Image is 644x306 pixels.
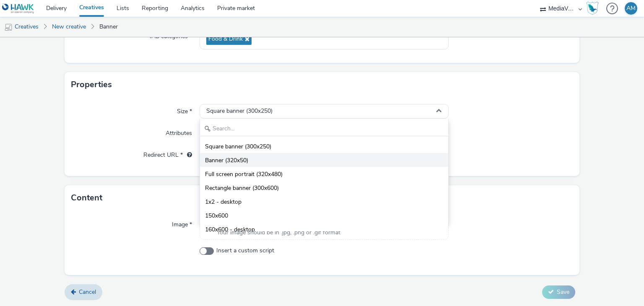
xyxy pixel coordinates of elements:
span: 1x2 - desktop [205,198,241,206]
a: Banner [95,17,122,37]
h3: Properties [71,78,112,91]
input: Search... [200,122,448,136]
a: Hawk Academy [586,2,602,15]
span: Insert a custom script [216,246,274,255]
button: Save [542,285,575,299]
div: URL will be used as a validation URL with some SSPs and it will be the redirection URL of your cr... [183,151,192,159]
h3: Content [71,192,102,204]
span: Square banner (300x250) [206,108,273,115]
span: Food & Drink [208,36,243,43]
span: Your image should be in .jpg, .png or .gif format [217,228,340,237]
img: Hawk Academy [586,2,599,15]
a: Cancel [65,284,102,300]
div: AM [626,2,636,15]
label: Image * [169,217,195,229]
img: undefined Logo [2,3,34,14]
span: Cancel [79,288,96,296]
span: 160x600 - desktop [205,226,255,234]
label: Redirect URL * [140,148,195,159]
span: 150x600 [205,212,228,220]
a: New creative [48,17,90,37]
span: Save [557,288,569,296]
span: Square banner (300x250) [205,143,271,151]
span: Rectangle banner (300x600) [205,184,279,192]
label: Size * [174,104,195,116]
span: Banner (320x50) [205,156,248,165]
span: Full screen portrait (320x480) [205,170,283,179]
label: Attributes [162,126,195,137]
img: mobile [4,23,13,31]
